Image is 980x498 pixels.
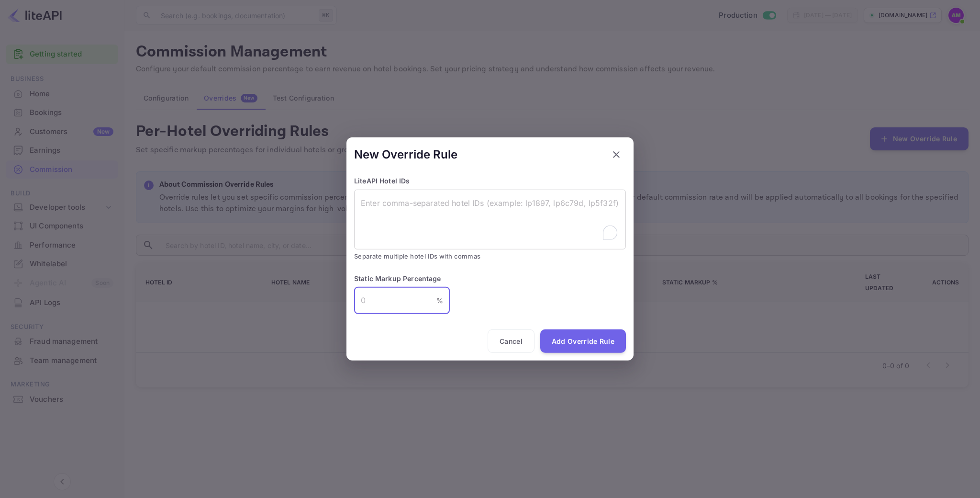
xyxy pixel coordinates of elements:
p: LiteAPI Hotel IDs [354,176,626,186]
button: Cancel [488,329,535,353]
h5: New Override Rule [354,147,457,162]
span: Separate multiple hotel IDs with commas [354,251,626,262]
p: Static Markup Percentage [354,273,626,283]
input: 0 [354,287,436,314]
button: Add Override Rule [540,329,626,353]
textarea: To enrich screen reader interactions, please activate Accessibility in Grammarly extension settings [361,197,619,241]
p: % [436,295,443,306]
